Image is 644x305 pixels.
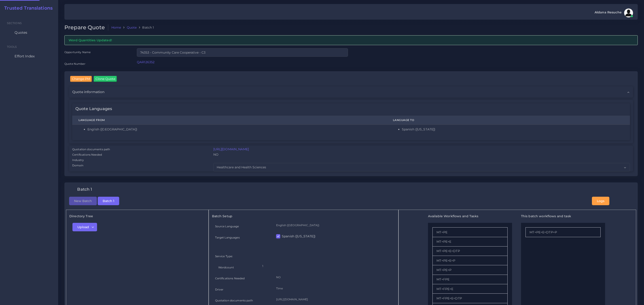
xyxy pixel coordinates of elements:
[77,187,92,192] h4: Batch 1
[64,35,638,45] div: Word Quantities Updated!
[72,90,104,94] span: Quote information
[432,256,508,265] li: MT+PE+E+P
[7,45,17,48] span: Tools
[3,52,55,61] a: Effort Index
[210,152,633,158] div: NO
[215,299,253,302] label: Quotation documents path
[432,247,508,256] li: MT+PE+E+DTP
[72,147,110,151] label: Quotation documents path
[432,284,508,294] li: MT+FPE+E
[87,127,380,132] li: English ([GEOGRAPHIC_DATA])
[69,197,97,205] button: New Batch
[402,127,624,132] li: Spanish ([US_STATE])
[127,25,137,30] a: Quote
[69,214,205,218] h5: Directory Tree
[215,288,224,291] label: Driver
[276,223,392,228] p: English ([GEOGRAPHIC_DATA])
[70,76,92,82] input: Change PM
[98,197,119,205] button: Batch 1
[98,199,119,203] a: Batch 1
[432,294,508,303] li: MT+FPE+E+DTP
[432,227,508,237] li: MT+PE
[212,214,395,218] h5: Batch Setup
[69,86,633,98] div: Quote information
[72,223,97,231] button: Upload
[428,214,512,218] h5: Available Workflows and Tasks
[218,265,234,269] label: Wordcount
[276,286,392,291] p: Time
[592,8,635,17] a: Aldana Resucheavatar
[137,25,154,30] li: Batch 1
[276,275,392,280] p: NO
[69,199,97,203] a: New Batch
[64,50,91,54] label: Opportunity Name
[3,28,55,37] a: Quotes
[215,224,239,228] label: Source Language
[215,236,240,239] label: Target Languages
[137,60,155,64] a: QAR126352
[432,275,508,284] li: MT+FPE
[111,25,121,30] a: Home
[64,62,85,66] label: Quote Number
[262,264,389,268] p: 1
[72,116,387,125] th: Language From
[15,30,27,35] span: Quotes
[597,199,604,203] span: Logs
[215,254,233,258] label: Service Type:
[15,54,35,59] span: Effort Index
[521,214,605,218] h5: This batch workflows and task
[64,24,108,31] h2: Prepare Quote
[7,21,22,25] span: Sections
[72,163,83,167] label: Domain
[595,11,622,14] span: Aldana Resuche
[432,237,508,247] li: MT+PE+E
[72,158,84,162] label: Industry
[94,76,117,82] input: Clone Quote
[387,116,630,125] th: Language To
[624,8,633,17] img: avatar
[282,234,316,238] label: Spanish ([US_STATE])
[1,5,53,11] a: Trusted Translations
[432,265,508,275] li: MT+PE+P
[72,153,102,157] label: Certifications Needed
[592,197,609,205] button: Logs
[213,147,249,151] a: [URL][DOMAIN_NAME]
[276,297,392,302] p: [URL][DOMAIN_NAME]
[75,107,112,111] h4: Quote Languages
[525,227,601,237] li: MT+PE+E+DTP+P
[215,276,245,280] label: Certifications Needed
